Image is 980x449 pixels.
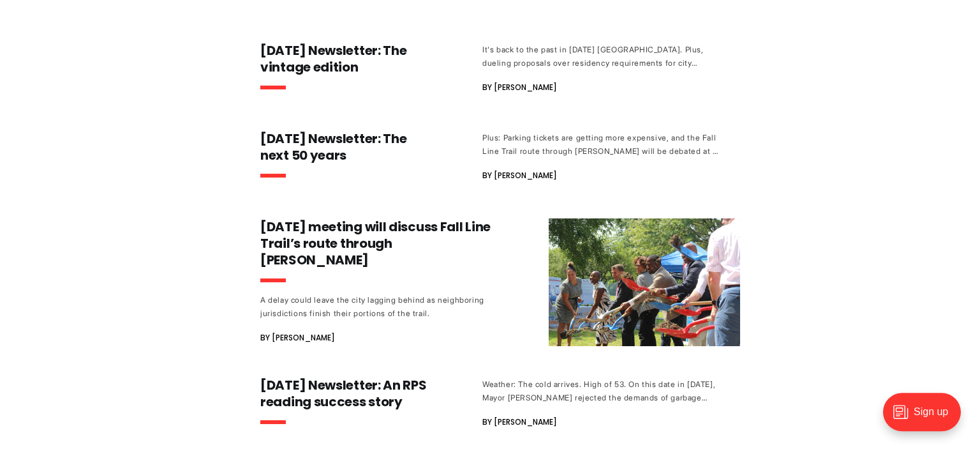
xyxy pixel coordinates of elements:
span: By [PERSON_NAME] [482,80,557,95]
h3: [DATE] Newsletter: An RPS reading success story [260,377,431,410]
a: [DATE] Newsletter: The next 50 years Plus: Parking tickets are getting more expensive, and the Fa... [260,130,720,188]
h3: [DATE] Newsletter: The next 50 years [260,130,431,164]
a: [DATE] Newsletter: The vintage edition It's back to the past in [DATE] [GEOGRAPHIC_DATA]. Plus, d... [260,42,720,100]
span: By [PERSON_NAME] [482,168,557,183]
div: Plus: Parking tickets are getting more expensive, and the Fall Line Trail route through [PERSON_N... [482,131,720,158]
iframe: portal-trigger [872,386,980,449]
div: It's back to the past in [DATE] [GEOGRAPHIC_DATA]. Plus, dueling proposals over residency require... [482,43,720,70]
h3: [DATE] Newsletter: The vintage edition [260,42,431,75]
h3: [DATE] meeting will discuss Fall Line Trail’s route through [PERSON_NAME] [260,218,498,268]
a: [DATE] meeting will discuss Fall Line Trail’s route through [PERSON_NAME] A delay could leave the... [260,218,740,346]
a: [DATE] Newsletter: An RPS reading success story Weather: The cold arrives. High of 53. On this da... [260,377,720,434]
span: By [PERSON_NAME] [482,415,557,430]
span: By [PERSON_NAME] [260,330,335,346]
div: A delay could leave the city lagging behind as neighboring jurisdictions finish their portions of... [260,293,498,320]
img: Wednesday meeting will discuss Fall Line Trail’s route through Bryan Park [549,218,740,346]
div: Weather: The cold arrives. High of 53. On this date in [DATE], Mayor [PERSON_NAME] rejected the d... [482,377,720,404]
